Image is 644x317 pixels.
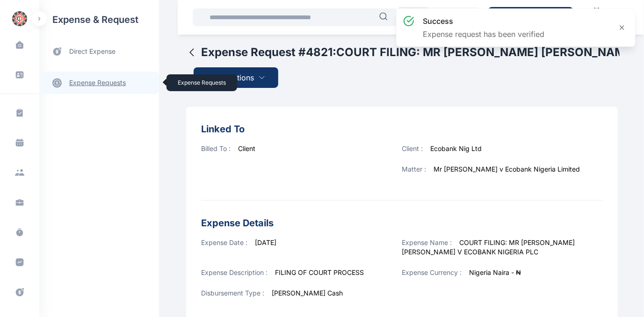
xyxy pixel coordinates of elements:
span: Client [238,144,255,152]
span: More Options [207,72,254,83]
span: COURT FILING: MR [PERSON_NAME] [PERSON_NAME] V ECOBANK NIGERIA PLC [402,238,575,256]
a: direct expense [39,39,159,64]
span: FILING OF COURT PROCESS [275,268,364,276]
div: expense requestsexpense requests [39,64,159,94]
span: Disbursement Type : [201,289,264,297]
span: Nigeria Naira - ₦ [470,268,521,276]
h3: success [423,15,544,27]
a: expense requests [39,72,159,94]
span: direct expense [69,47,116,57]
span: Mr [PERSON_NAME] v Ecobank Nigeria Limited [434,165,580,173]
span: [DATE] [255,238,276,246]
span: Expense Currency : [402,268,462,276]
h3: Linked To [201,122,603,137]
p: Expense request has been verified [423,29,544,40]
span: Matter : [402,165,427,173]
span: Ecobank Nig Ltd [431,144,482,152]
span: [PERSON_NAME] Cash [272,289,343,297]
a: Calendar [581,3,613,31]
h3: Expense Details [201,216,603,231]
span: Client : [402,144,423,152]
span: Expense Name : [402,238,452,246]
span: Expense Description : [201,268,268,276]
span: Expense Date : [201,238,247,246]
span: Billed To : [201,144,231,152]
